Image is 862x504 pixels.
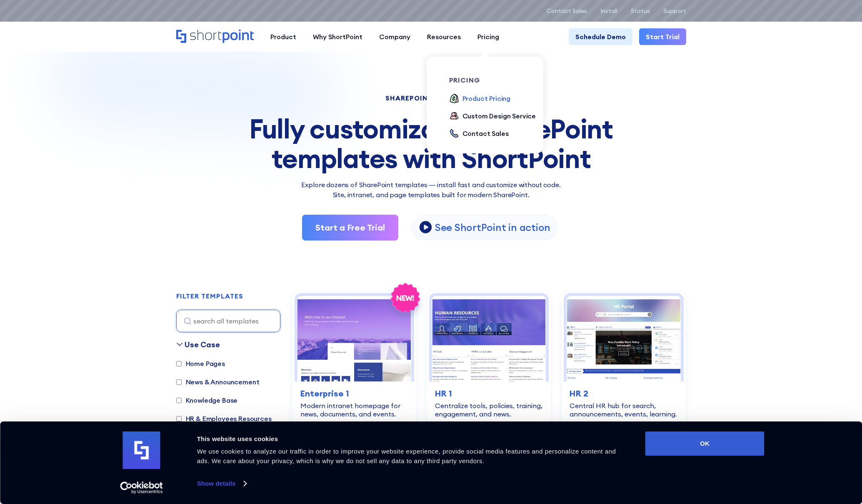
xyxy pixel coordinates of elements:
h3: Enterprise 1 [300,387,408,400]
a: Usercentrics Cookiebot - opens in a new window [105,481,178,494]
img: Enterprise 1 – SharePoint Homepage Design: Modern intranet homepage for news, documents, and events. [297,296,411,381]
p: Explore dozens of SharePoint templates — install fast and customize without code. Site, intranet,... [176,180,686,200]
p: See ShortPoint in action [435,221,550,234]
input: HR & Employees Resources [176,416,182,421]
a: HR 2 - HR Intranet Portal: Central HR hub for search, announcements, events, learning.HR 2Central... [561,291,686,426]
a: open lightbox [412,215,557,240]
input: Knowledge Base [176,398,182,403]
a: Company [371,28,419,45]
a: Custom Design Service [449,111,536,122]
input: Home Pages [176,361,182,366]
a: Schedule Demo [569,28,632,45]
a: Contact Sales [547,8,587,14]
a: Why ShortPoint [305,28,371,45]
label: Home Pages [176,359,225,369]
div: Central HR hub for search, announcements, events, learning. [570,401,677,418]
h3: HR 1 [435,387,543,400]
div: pricing [449,77,542,83]
a: Home [176,30,254,44]
div: Company [379,32,410,42]
div: Use Case [185,339,220,350]
a: Install [600,8,617,14]
a: Start Trial [639,28,686,45]
a: Pricing [469,28,507,45]
h3: HR 2 [570,387,677,400]
div: Centralize tools, policies, training, engagement, and news. [435,401,543,418]
iframe: Chat Widget [712,407,862,504]
div: Resources [427,32,461,42]
label: News & Announcement [176,377,260,387]
a: Show details [197,477,246,490]
a: Product [262,28,305,45]
div: Why ShortPoint [313,32,362,42]
h2: FILTER TEMPLATES [176,293,243,300]
div: Custom Design Service [462,111,536,121]
div: Modern intranet homepage for news, documents, and events. [300,401,408,418]
input: News & Announcement [176,379,182,385]
div: Contact Sales [462,128,509,138]
a: Enterprise 1 – SharePoint Homepage Design: Modern intranet homepage for news, documents, and even... [292,291,417,426]
input: search all templates [176,310,280,332]
a: Resources [419,28,469,45]
label: Knowledge Base [176,395,238,405]
div: Product [270,32,296,42]
div: Pricing [477,32,499,42]
button: OK [645,431,765,456]
div: Product Pricing [462,93,511,103]
img: HR 2 - HR Intranet Portal: Central HR hub for search, announcements, events, learning. [567,296,680,381]
img: logo [123,431,160,469]
img: HR 1 – Human Resources Template: Centralize tools, policies, training, engagement, and news. [432,296,546,381]
a: HR 1 – Human Resources Template: Centralize tools, policies, training, engagement, and news.HR 1C... [427,291,551,426]
a: Start a Free Trial [302,215,398,241]
div: This website uses cookies [197,434,627,444]
div: Fully customizable SharePoint templates with ShortPoint [176,114,686,173]
a: Product Pricing [449,93,511,104]
a: Contact Sales [449,128,509,139]
label: HR & Employees Resources [176,414,272,424]
h1: SHAREPOINT TEMPLATES [176,95,686,101]
a: Status [631,8,650,14]
a: Support [663,8,686,14]
span: We use cookies to analyze our traffic in order to improve your website experience, provide social... [197,448,616,464]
